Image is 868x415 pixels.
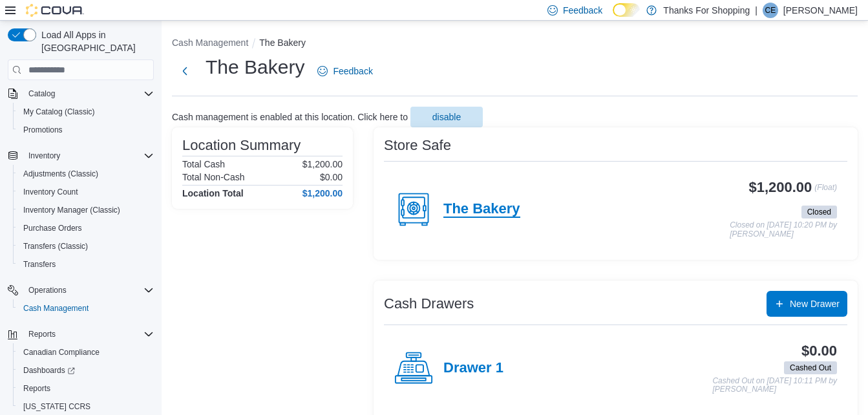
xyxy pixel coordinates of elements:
h6: Total Non-Cash [182,172,245,182]
span: Feedback [333,65,372,78]
span: Washington CCRS [18,399,154,414]
span: Transfers [23,259,56,270]
span: New Drawer [790,297,840,310]
button: Transfers (Classic) [13,237,159,255]
h4: The Bakery [443,201,520,218]
span: Inventory [23,148,154,164]
a: Inventory Manager (Classic) [18,202,125,218]
img: Cova [26,4,84,17]
span: Transfers (Classic) [23,241,88,251]
button: My Catalog (Classic) [13,103,159,121]
button: Inventory Manager (Classic) [13,201,159,219]
span: Transfers (Classic) [18,239,154,254]
button: Inventory [3,147,159,165]
span: Inventory Manager (Classic) [18,202,154,218]
span: Inventory [28,151,60,161]
a: Dashboards [13,361,159,379]
span: Purchase Orders [23,223,82,233]
span: Inventory Manager (Classic) [23,205,120,215]
span: Promotions [23,125,63,135]
span: Catalog [28,89,55,99]
p: Cashed Out on [DATE] 10:11 PM by [PERSON_NAME] [712,377,837,394]
p: Thanks For Shopping [663,3,750,18]
button: Reports [3,325,159,343]
span: Reports [18,381,154,396]
a: Adjustments (Classic) [18,166,103,182]
span: Reports [23,326,154,342]
button: Transfers [13,255,159,273]
button: New Drawer [767,291,847,317]
p: Closed on [DATE] 10:20 PM by [PERSON_NAME] [730,221,837,239]
span: Transfers [18,257,154,272]
span: Inventory Count [23,187,78,197]
button: Inventory [23,148,65,164]
span: CE [765,3,776,18]
span: Reports [28,329,56,339]
h3: Cash Drawers [384,296,474,312]
h3: $1,200.00 [749,180,812,195]
button: Operations [23,282,72,298]
span: My Catalog (Classic) [18,104,154,120]
span: Cash Management [23,303,89,314]
p: (Float) [814,180,837,203]
span: Adjustments (Classic) [23,169,98,179]
span: Closed [807,206,831,218]
h1: The Bakery [206,54,304,80]
a: Purchase Orders [18,220,87,236]
span: Promotions [18,122,154,138]
a: Feedback [312,58,377,84]
span: Catalog [23,86,154,101]
button: disable [410,107,483,127]
button: The Bakery [259,37,306,48]
a: My Catalog (Classic) [18,104,100,120]
h4: Drawer 1 [443,360,503,377]
h3: Store Safe [384,138,451,153]
span: Canadian Compliance [23,347,100,357]
a: Reports [18,381,56,396]
p: $1,200.00 [302,159,343,169]
a: Canadian Compliance [18,345,105,360]
h4: $1,200.00 [302,188,343,198]
h3: $0.00 [801,343,837,359]
button: Next [172,58,198,84]
span: Cashed Out [790,362,831,374]
h6: Total Cash [182,159,225,169]
button: Promotions [13,121,159,139]
a: Transfers [18,257,61,272]
button: Operations [3,281,159,299]
h3: Location Summary [182,138,301,153]
span: Reports [23,383,50,394]
a: Promotions [18,122,68,138]
span: Dashboards [23,365,75,376]
span: Operations [23,282,154,298]
span: Canadian Compliance [18,345,154,360]
a: Inventory Count [18,184,83,200]
span: Dashboards [18,363,154,378]
p: $0.00 [320,172,343,182]
a: Dashboards [18,363,80,378]
div: Cliff Evans [763,3,778,18]
span: Closed [801,206,837,218]
button: Inventory Count [13,183,159,201]
button: Cash Management [13,299,159,317]
button: Purchase Orders [13,219,159,237]
button: Reports [13,379,159,398]
p: | [755,3,757,18]
h4: Location Total [182,188,244,198]
button: Adjustments (Classic) [13,165,159,183]
span: Load All Apps in [GEOGRAPHIC_DATA] [36,28,154,54]
button: Reports [23,326,61,342]
nav: An example of EuiBreadcrumbs [172,36,858,52]
span: Adjustments (Classic) [18,166,154,182]
span: Inventory Count [18,184,154,200]
input: Dark Mode [613,3,640,17]
button: Catalog [23,86,60,101]
span: Feedback [563,4,602,17]
p: Cash management is enabled at this location. Click here to [172,112,408,122]
span: [US_STATE] CCRS [23,401,90,412]
span: My Catalog (Classic) [23,107,95,117]
span: Cash Management [18,301,154,316]
span: Operations [28,285,67,295]
span: Purchase Orders [18,220,154,236]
